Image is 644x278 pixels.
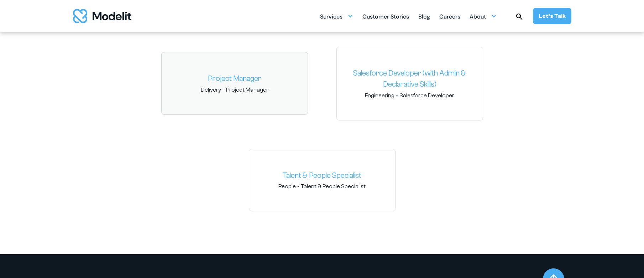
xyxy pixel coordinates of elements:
[167,73,302,84] a: Project Manager
[342,68,477,90] a: Salesforce Developer (with Admin & Declarative Skills)
[201,86,221,94] span: Delivery
[418,10,430,24] div: Blog
[439,9,460,23] a: Careers
[255,170,389,181] a: Talent & People Specialist
[470,9,497,23] div: About
[226,86,268,94] span: Project Manager
[320,10,342,24] div: Services
[362,9,409,23] a: Customer Stories
[278,182,296,190] span: People
[539,12,566,20] div: Let’s Talk
[533,8,571,24] a: Let’s Talk
[73,9,131,23] img: modelit logo
[362,10,409,24] div: Customer Stories
[73,9,131,23] a: home
[301,182,366,190] span: Talent & People Specialist
[439,10,460,24] div: Careers
[365,92,394,99] span: Engineering
[320,9,353,23] div: Services
[418,9,430,23] a: Blog
[342,92,477,99] span: -
[167,86,302,94] span: -
[399,92,454,99] span: Salesforce Developer
[470,10,486,24] div: About
[255,182,389,190] span: -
